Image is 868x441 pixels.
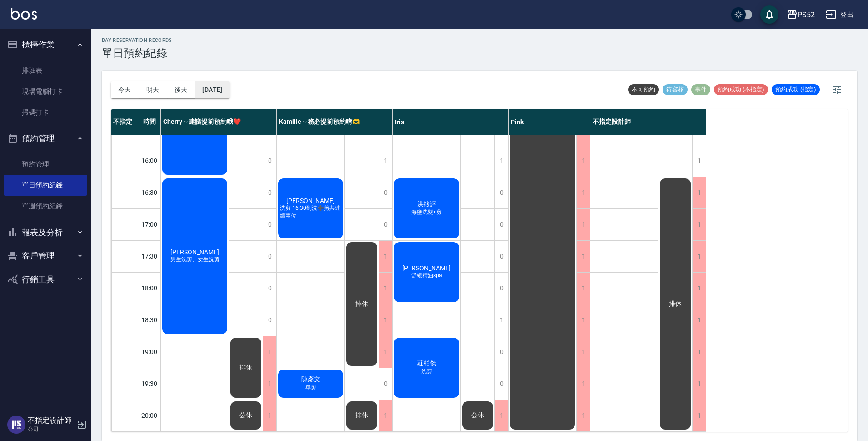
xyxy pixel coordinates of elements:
div: 1 [692,209,706,240]
div: 1 [379,336,392,368]
span: 排休 [354,300,370,308]
div: 20:00 [138,400,161,431]
div: 0 [494,336,508,368]
div: 0 [379,209,392,240]
div: 0 [494,209,508,240]
p: 公司 [28,425,74,433]
span: 陳彥文 [299,375,322,384]
div: 17:30 [138,240,161,272]
span: 洪筱評 [415,200,438,208]
span: 排休 [667,300,683,308]
div: 1 [692,145,706,177]
div: 1 [692,368,706,400]
span: 海鹽洗髮+剪 [409,208,444,216]
div: 1 [576,241,590,272]
button: 行銷工具 [4,268,87,291]
div: 1 [379,400,392,431]
a: 現場電腦打卡 [4,81,87,102]
div: 1 [263,368,276,400]
button: PS52 [783,5,818,24]
div: 1 [379,241,392,272]
div: 1 [692,273,706,304]
div: 0 [263,304,276,336]
div: 16:30 [138,177,161,208]
a: 單日預約紀錄 [4,175,87,196]
div: 0 [263,241,276,272]
span: 排休 [354,411,370,420]
span: 舒緩精油spa [409,272,444,279]
div: 1 [692,304,706,336]
span: 待審核 [663,86,688,94]
div: 1 [263,400,276,431]
div: 0 [494,177,508,208]
div: 0 [263,209,276,240]
div: Iris [393,109,509,135]
div: 1 [263,336,276,368]
button: 今天 [111,81,139,98]
div: Cherry～建議提前預約哦❤️ [161,109,277,135]
button: [DATE] [195,81,229,98]
div: 1 [692,177,706,208]
div: 19:00 [138,336,161,368]
div: Kamille～務必提前預約唷🫶 [277,109,393,135]
h2: day Reservation records [102,37,172,43]
a: 預約管理 [4,154,87,175]
a: 掃碼打卡 [4,102,87,123]
div: 1 [576,145,590,177]
div: 0 [494,273,508,304]
button: 客戶管理 [4,244,87,268]
div: 不指定 [111,109,138,135]
span: [PERSON_NAME] [284,197,337,204]
button: 報表及分析 [4,221,87,244]
button: 預約管理 [4,127,87,150]
button: save [760,5,778,24]
span: 莊柏傑 [415,360,438,368]
div: 1 [576,368,590,400]
div: 1 [494,145,508,177]
span: 事件 [691,86,710,94]
button: 櫃檯作業 [4,33,87,56]
div: 1 [379,145,392,177]
div: 0 [263,273,276,304]
h3: 單日預約紀錄 [102,47,172,60]
div: 18:00 [138,272,161,304]
div: 1 [576,336,590,368]
a: 單週預約紀錄 [4,196,87,217]
span: 公休 [238,411,254,420]
div: 1 [576,209,590,240]
button: 後天 [167,81,195,98]
div: 0 [263,145,276,177]
div: 時間 [138,109,161,135]
span: 洗剪 [419,368,434,375]
div: 不指定設計師 [590,109,706,135]
span: 預約成功 (指定) [772,86,820,94]
button: 明天 [139,81,167,98]
span: 洗剪 16:30到洗➕剪共連續兩位 [278,204,343,220]
div: 1 [494,400,508,431]
img: Person [7,416,25,434]
span: 單剪 [304,384,318,391]
div: 1 [494,304,508,336]
div: 1 [576,400,590,431]
img: Logo [11,8,37,20]
div: 0 [379,177,392,208]
div: 16:00 [138,145,161,177]
span: 公休 [469,411,486,420]
div: 0 [494,368,508,400]
div: 18:30 [138,304,161,336]
div: 1 [692,241,706,272]
span: 男生洗剪、女生洗剪 [169,256,221,264]
div: 1 [692,400,706,431]
span: 不可預約 [628,86,659,94]
div: 19:30 [138,368,161,400]
button: 登出 [822,6,857,23]
div: 0 [263,177,276,208]
span: 預約成功 (不指定) [714,86,768,94]
a: 排班表 [4,60,87,81]
div: 1 [692,336,706,368]
div: 0 [494,241,508,272]
h5: 不指定設計師 [28,416,74,425]
div: 1 [379,304,392,336]
div: 1 [576,177,590,208]
div: Pink [509,109,590,135]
